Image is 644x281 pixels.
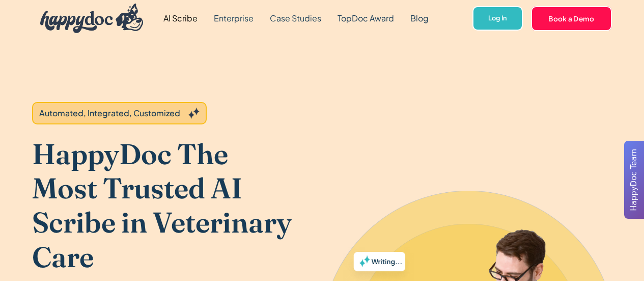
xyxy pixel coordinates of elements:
h1: HappyDoc The Most Trusted AI Scribe in Veterinary Care [32,137,293,274]
img: Grey sparkles. [188,108,199,119]
a: home [32,1,143,36]
a: Book a Demo [531,6,612,31]
img: HappyDoc Logo: A happy dog with his ear up, listening. [40,4,143,33]
a: Log In [472,6,523,31]
div: Automated, Integrated, Customized [39,107,180,119]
